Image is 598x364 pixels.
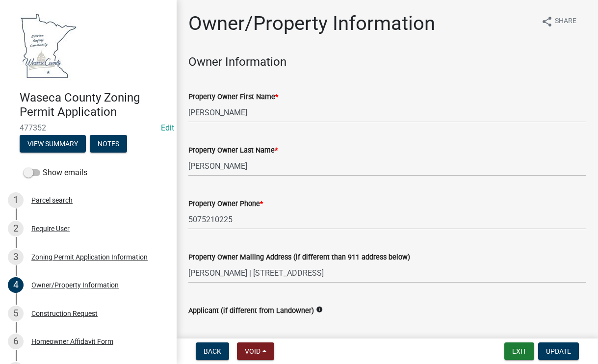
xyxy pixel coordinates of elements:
div: Zoning Permit Application Information [31,254,148,260]
button: Void [237,342,274,360]
div: Construction Request [31,310,98,317]
label: Property Owner Phone [188,201,263,208]
span: 477352 [20,123,157,132]
div: 2 [8,221,24,236]
div: 1 [8,192,24,208]
span: Back [204,347,221,355]
div: Require User [31,225,70,232]
div: Homeowner Affidavit Form [31,338,113,345]
h1: Owner/Property Information [188,12,435,35]
div: Owner/Property Information [31,282,119,288]
div: 4 [8,277,24,293]
wm-modal-confirm: Summary [20,140,86,148]
span: Share [555,16,576,27]
button: Exit [504,342,534,360]
button: Notes [90,135,127,153]
i: info [316,306,323,313]
div: 3 [8,249,24,265]
button: Update [538,342,579,360]
h4: Waseca County Zoning Permit Application [20,91,169,119]
div: Parcel search [31,197,73,204]
h4: Owner Information [188,55,586,69]
button: View Summary [20,135,86,153]
wm-modal-confirm: Notes [90,140,127,148]
span: Void [245,347,260,355]
button: Back [196,342,229,360]
button: shareShare [533,12,584,31]
img: Waseca County, Minnesota [20,10,78,80]
wm-modal-confirm: Edit Application Number [161,123,174,132]
div: 5 [8,306,24,321]
label: Property Owner Mailing Address (if different than 911 address below) [188,254,410,261]
label: Property Owner First Name [188,94,278,101]
a: Edit [161,123,174,132]
label: Property Owner Last Name [188,147,278,154]
span: Update [546,347,571,355]
label: Applicant (if different from Landowner) [188,308,314,314]
i: share [541,16,553,27]
label: Show emails [24,167,87,179]
div: 6 [8,334,24,349]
